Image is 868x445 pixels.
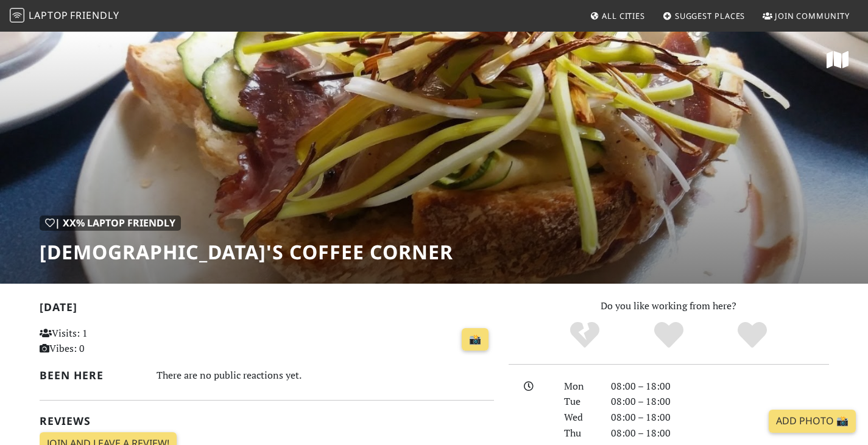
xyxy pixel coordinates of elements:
[543,320,627,351] div: No
[604,379,836,394] div: 08:00 – 18:00
[40,326,182,357] p: Visits: 1 Vibes: 0
[509,298,829,314] p: Do you like working from here?
[604,410,836,426] div: 08:00 – 18:00
[40,215,181,231] div: | XX% Laptop Friendly
[10,8,24,23] img: LaptopFriendly
[557,394,603,410] div: Tue
[557,410,603,426] div: Wed
[29,9,68,22] span: Laptop
[10,5,119,27] a: LaptopFriendly LaptopFriendly
[40,301,494,318] h2: [DATE]
[557,426,603,441] div: Thu
[40,240,453,264] h1: [DEMOGRAPHIC_DATA]'s Coffee Corner
[769,410,856,433] a: Add Photo 📸
[602,10,645,21] span: All Cities
[604,426,836,441] div: 08:00 – 18:00
[557,379,603,394] div: Mon
[70,9,119,22] span: Friendly
[40,415,494,427] h2: Reviews
[604,394,836,410] div: 08:00 – 18:00
[40,369,143,382] h2: Been here
[758,5,855,27] a: Join Community
[710,320,794,351] div: Definitely!
[675,10,746,21] span: Suggest Places
[658,5,750,27] a: Suggest Places
[627,320,711,351] div: Yes
[462,328,489,351] a: 📸
[775,10,850,21] span: Join Community
[585,5,650,27] a: All Cities
[157,366,494,384] div: There are no public reactions yet.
